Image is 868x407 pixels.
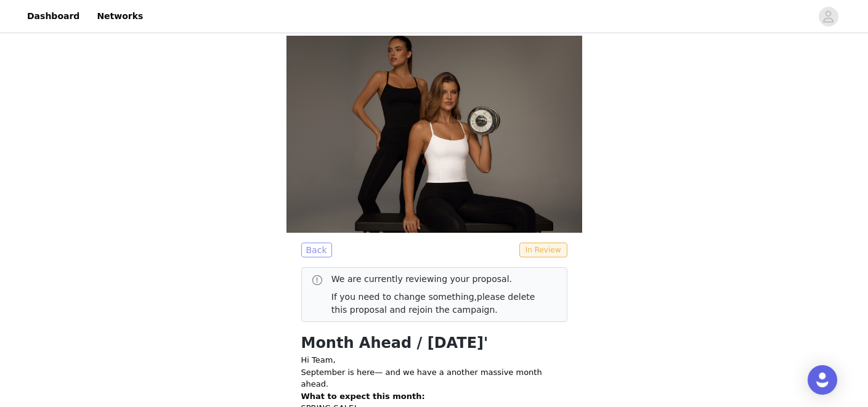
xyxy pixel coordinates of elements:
[301,366,567,390] p: September is here— and we have a another massive month ahead.
[822,7,834,26] div: avatar
[301,392,425,401] strong: What to expect this month:
[519,243,567,257] span: In Review
[301,332,567,354] h1: Month Ahead / [DATE]'
[286,36,582,233] img: campaign image
[331,291,547,316] p: If you need to change something,
[331,273,547,286] p: We are currently reviewing your proposal.
[808,365,837,395] div: Open Intercom Messenger
[301,354,567,366] p: Hi Team,
[301,243,332,257] button: Back
[20,2,87,30] a: Dashboard
[89,2,150,30] a: Networks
